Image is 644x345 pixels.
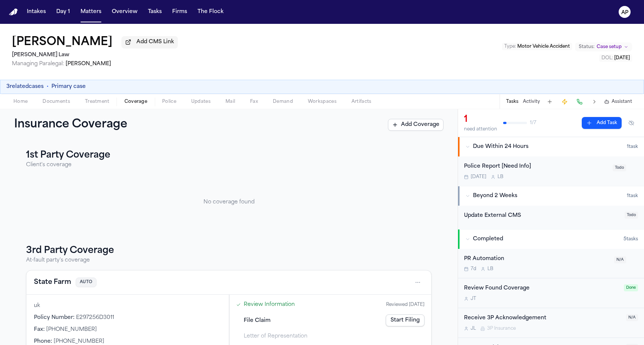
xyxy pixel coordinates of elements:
[523,99,540,105] button: Activity
[627,193,638,199] span: 1 task
[624,284,638,291] span: Done
[471,296,476,302] span: J T
[12,51,178,60] h2: [PERSON_NAME] Law
[458,206,644,229] div: Open task: Update External CMS
[195,5,227,19] button: The Flock
[458,230,644,249] button: Completed5tasks
[604,99,632,105] button: Assistant
[76,278,97,288] span: AUTO
[498,174,503,180] span: L B
[612,99,632,105] span: Assistant
[582,117,622,129] button: Add Task
[6,83,44,91] button: 3relatedcases
[85,99,110,105] span: Treatment
[12,36,113,49] button: Edit matter name
[599,54,632,62] button: Edit DOL: 2025-10-07
[502,43,572,50] button: Edit Type: Motor Vehicle Accident
[579,44,594,50] span: Status:
[34,339,52,344] span: Phone :
[458,137,644,156] button: Due Within 24 Hours1task
[517,44,570,49] span: Motor Vehicle Accident
[464,212,620,220] div: Update External CMS
[191,99,211,105] span: Updates
[464,126,497,132] div: need attention
[386,302,424,308] div: Reviewed [DATE]
[136,38,174,46] span: Add CMS Link
[412,276,424,288] button: Open actions
[145,5,165,19] button: Tasks
[458,249,644,279] div: Open task: PR Automation
[458,186,644,206] button: Beyond 2 Weeks1task
[26,161,432,169] p: Client's coverage
[169,5,190,19] a: Firms
[464,284,619,293] div: Review Found Coverage
[487,326,516,332] span: 3P Insurance
[124,99,147,105] span: Coverage
[597,44,622,50] span: Case setup
[464,255,610,263] div: PR Automation
[26,149,432,161] h3: 1st Party Coverage
[602,56,613,60] span: DOL :
[121,36,178,48] button: Add CMS Link
[9,9,18,16] a: Home
[464,162,608,171] div: Police Report [Need Info]
[162,99,176,105] span: Police
[53,5,73,19] button: Day 1
[24,5,49,19] button: Intakes
[471,266,476,272] span: 7d
[109,5,141,19] button: Overview
[46,327,97,332] span: [PHONE_NUMBER]
[34,327,45,332] span: Fax :
[614,56,630,60] span: [DATE]
[54,339,104,344] span: [PHONE_NUMBER]
[14,118,144,132] h1: Insurance Coverage
[473,192,517,200] span: Beyond 2 Weeks
[506,99,518,105] button: Tasks
[458,308,644,338] div: Open task: Receive 3P Acknowledgement
[544,96,555,107] button: Add Task
[613,164,626,171] span: Todo
[487,266,493,272] span: L B
[34,277,71,288] button: View coverage details
[464,314,622,323] div: Receive 3P Acknowledgement
[627,144,638,150] span: 1 task
[78,5,104,19] button: Matters
[26,199,432,206] p: No coverage found
[458,278,644,308] div: Open task: Review Found Coverage
[12,61,64,67] span: Managing Paralegal:
[13,99,28,105] span: Home
[308,99,337,105] span: Workspaces
[386,314,424,326] a: Start Filing
[51,83,86,91] span: Primary case
[624,236,638,242] span: 5 task s
[273,99,293,105] span: Demand
[250,99,258,105] span: Fax
[473,235,503,243] span: Completed
[34,315,75,320] span: Policy Number :
[625,117,638,129] button: Hide completed tasks (⌘⇧H)
[504,44,516,49] span: Type :
[26,245,432,257] h3: 3rd Party Coverage
[244,332,307,340] span: Letter of Representation
[559,96,570,107] button: Create Immediate Task
[625,212,638,219] span: Todo
[66,61,111,67] span: [PERSON_NAME]
[76,315,114,320] span: E297256D3011
[12,36,113,49] h1: [PERSON_NAME]
[225,99,235,105] span: Mail
[473,143,528,151] span: Due Within 24 Hours
[626,314,638,321] span: N/A
[574,96,585,107] button: Make a Call
[34,302,221,310] div: uk
[26,257,432,264] p: At-fault party's coverage
[614,256,626,263] span: N/A
[471,174,486,180] span: [DATE]
[471,326,476,332] span: J L
[244,317,271,325] span: File Claim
